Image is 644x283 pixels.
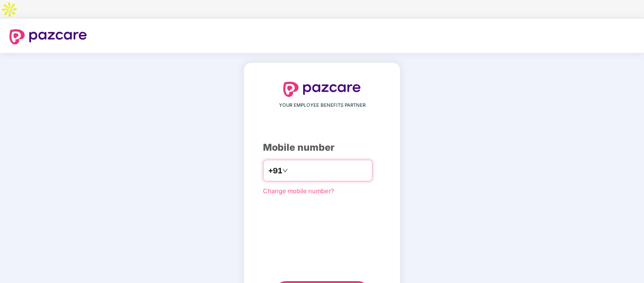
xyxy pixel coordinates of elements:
[263,187,334,195] a: Change mobile number?
[283,82,361,97] img: logo
[268,165,282,177] span: +91
[263,140,381,155] div: Mobile number
[9,29,87,44] img: logo
[279,102,365,109] span: YOUR EMPLOYEE BENEFITS PARTNER
[282,168,288,173] span: down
